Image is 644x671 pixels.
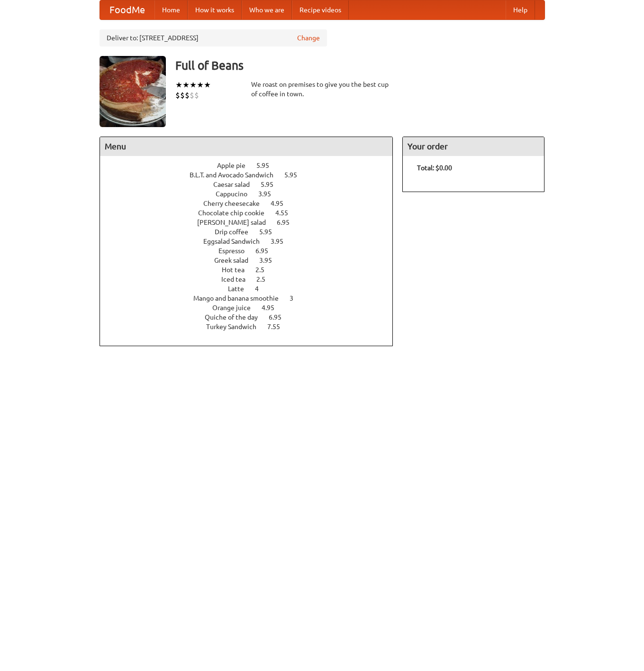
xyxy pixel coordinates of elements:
a: Quiche of the day 6.95 [205,313,299,321]
a: Change [297,33,320,43]
li: $ [194,90,199,101]
span: 4.55 [275,209,298,217]
a: Caesar salad 5.95 [213,181,291,188]
span: 5.95 [259,228,281,236]
span: Espresso [218,247,254,255]
li: $ [190,90,194,101]
a: Hot tea 2.5 [222,266,282,274]
span: B.L.T. and Avocado Sandwich [190,171,283,179]
span: Turkey Sandwich [206,323,266,331]
span: Iced tea [221,276,255,283]
a: Orange juice 4.95 [212,304,292,312]
a: Help [506,0,535,19]
a: Turkey Sandwich 7.55 [206,323,298,331]
li: ★ [190,80,197,90]
span: Latte [228,285,254,293]
a: Iced tea 2.5 [221,276,283,283]
span: Cherry cheesecake [203,200,269,207]
h4: Menu [100,137,393,156]
a: How it works [188,0,242,19]
span: 4.95 [271,200,293,207]
a: Apple pie 5.95 [217,162,287,169]
span: Orange juice [212,304,260,312]
span: Cappucino [216,190,257,198]
span: 6.95 [255,247,278,255]
a: Latte 4 [228,285,276,293]
a: Mango and banana smoothie 3 [193,294,311,302]
a: Drip coffee 5.95 [215,228,290,236]
span: 6.95 [269,313,291,321]
a: Chocolate chip cookie 4.55 [198,209,306,217]
span: Quiche of the day [205,313,267,321]
a: Home [154,0,188,19]
h4: Your order [403,137,544,156]
span: 4 [255,285,268,293]
span: [PERSON_NAME] salad [197,219,275,226]
a: Eggsalad Sandwich 3.95 [203,238,301,245]
span: 5.95 [256,162,279,169]
span: Mango and banana smoothie [193,294,288,302]
span: Apple pie [217,162,255,169]
span: 4.95 [262,304,284,312]
li: ★ [182,80,190,90]
span: 5.95 [284,171,307,179]
span: 3.95 [259,257,281,264]
a: B.L.T. and Avocado Sandwich 5.95 [190,171,315,179]
span: Chocolate chip cookie [198,209,274,217]
a: Recipe videos [292,0,349,19]
a: FoodMe [100,0,154,19]
a: Cappucino 3.95 [216,190,289,198]
span: 7.55 [267,323,290,331]
li: $ [175,90,180,101]
b: Total: $0.00 [417,164,452,172]
li: ★ [175,80,182,90]
span: 3 [290,294,303,302]
span: 3.95 [258,190,281,198]
a: Who we are [242,0,292,19]
a: Espresso 6.95 [218,247,286,255]
a: Cherry cheesecake 4.95 [203,200,301,207]
span: Drip coffee [215,228,258,236]
li: $ [180,90,185,101]
img: angular.jpg [100,56,166,127]
span: 2.5 [256,276,275,283]
span: 6.95 [277,219,299,226]
a: [PERSON_NAME] salad 6.95 [197,219,307,226]
span: 2.5 [255,266,274,274]
span: 5.95 [261,181,283,188]
span: Caesar salad [213,181,259,188]
span: Greek salad [214,257,258,264]
li: $ [185,90,190,101]
li: ★ [204,80,211,90]
div: Deliver to: [STREET_ADDRESS] [100,29,327,46]
div: We roast on premises to give you the best cup of coffee in town. [251,80,393,99]
span: Hot tea [222,266,254,274]
h3: Full of Beans [175,56,545,75]
a: Greek salad 3.95 [214,257,290,264]
span: Eggsalad Sandwich [203,238,269,245]
span: 3.95 [271,238,293,245]
li: ★ [197,80,204,90]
